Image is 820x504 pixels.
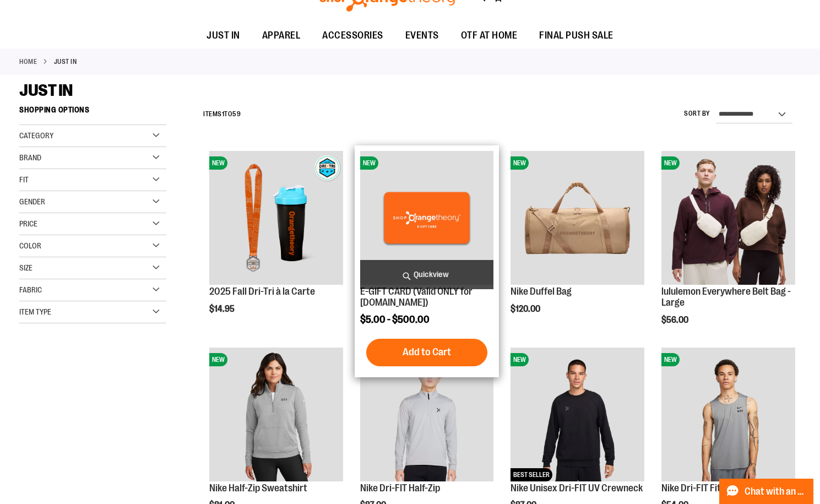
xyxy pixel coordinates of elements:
a: Nike Unisex Dri-FIT UV CrewneckNEWBEST SELLER [511,348,644,483]
span: JUST IN [19,81,73,100]
span: $120.00 [511,304,542,314]
span: Gender [19,197,45,206]
a: Nike Dri-FIT Half-Zip [360,483,440,494]
label: Sort By [684,109,710,118]
img: Nike Dri-FIT Half-Zip [360,348,494,481]
a: 2025 Fall Dri-Tri à la Carte [209,286,315,297]
span: Item Type [19,307,51,316]
a: E-GIFT CARD (Valid ONLY for [DOMAIN_NAME]) [360,286,473,308]
span: Price [19,219,37,228]
img: Nike Half-Zip Sweatshirt [209,348,343,481]
a: 2025 Fall Dri-Tri à la CarteNEW [209,151,343,286]
span: NEW [661,156,680,170]
div: product [355,145,499,377]
span: 1 [222,110,225,118]
span: Chat with an Expert [745,486,807,497]
span: Add to Cart [403,346,451,358]
a: lululemon Everywhere Belt Bag - Large [661,286,791,308]
a: APPAREL [251,23,312,48]
span: NEW [209,156,227,170]
a: Home [19,57,37,67]
strong: Shopping Options [19,100,166,125]
span: NEW [209,353,227,366]
a: OTF AT HOME [450,23,529,48]
strong: JUST IN [54,57,77,67]
button: Add to Cart [366,339,487,366]
img: 2025 Fall Dri-Tri à la Carte [209,151,343,285]
a: E-GIFT CARD (Valid ONLY for ShopOrangetheory.com)NEW [360,151,494,286]
span: Fabric [19,285,42,294]
span: JUST IN [207,23,240,48]
span: Size [19,263,32,272]
button: Chat with an Expert [719,479,814,504]
span: $56.00 [661,315,690,325]
span: Fit [19,175,29,184]
span: BEST SELLER [511,468,552,481]
span: EVENTS [405,23,439,48]
a: lululemon Everywhere Belt Bag - LargeNEW [661,151,795,286]
a: ACCESSORIES [311,23,394,48]
a: Nike Dri-FIT Fitness TankNEW [661,348,795,483]
span: NEW [661,353,680,366]
a: Nike Unisex Dri-FIT UV Crewneck [511,483,643,494]
span: APPAREL [262,23,301,48]
img: E-GIFT CARD (Valid ONLY for ShopOrangetheory.com) [360,151,494,285]
a: Nike Dri-FIT Fitness Tank [661,483,760,494]
a: Nike Duffel Bag [511,286,572,297]
span: OTF AT HOME [461,23,518,48]
h2: Items to [203,106,241,123]
a: EVENTS [394,23,450,48]
img: lululemon Everywhere Belt Bag - Large [661,151,795,285]
span: Brand [19,153,41,162]
a: Quickview [360,260,494,289]
a: JUST IN [196,23,251,48]
img: Nike Unisex Dri-FIT UV Crewneck [511,348,644,481]
img: Nike Dri-FIT Fitness Tank [661,348,795,481]
span: $14.95 [209,304,236,314]
span: NEW [360,156,378,170]
span: 59 [232,110,241,118]
div: product [204,145,349,342]
a: Nike Half-Zip SweatshirtNEW [209,348,343,483]
a: Nike Duffel BagNEW [511,151,644,286]
div: product [656,145,801,353]
span: ACCESSORIES [322,23,383,48]
span: NEW [511,156,529,170]
span: FINAL PUSH SALE [539,23,613,48]
span: Category [19,131,53,140]
img: Nike Duffel Bag [511,151,644,285]
span: Color [19,241,41,250]
a: FINAL PUSH SALE [528,23,624,48]
div: product [505,145,650,342]
a: Nike Dri-FIT Half-ZipNEW [360,348,494,483]
a: Nike Half-Zip Sweatshirt [209,483,307,494]
span: $5.00 - $500.00 [360,314,430,325]
span: NEW [511,353,529,366]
